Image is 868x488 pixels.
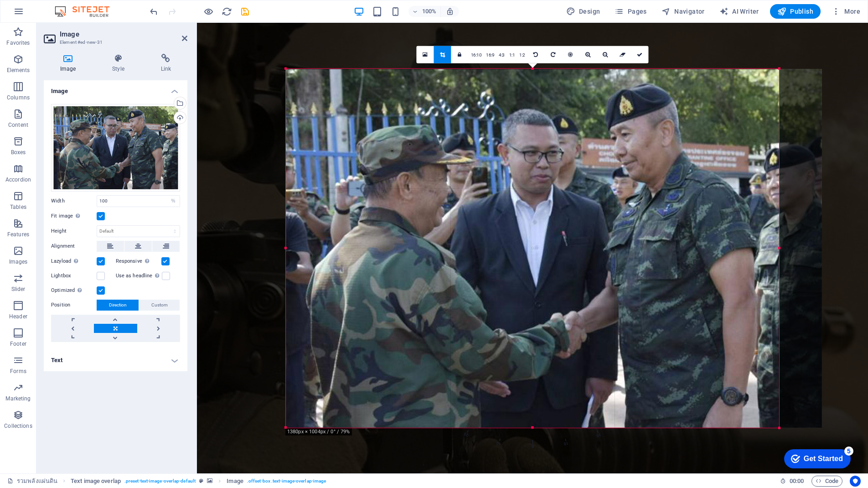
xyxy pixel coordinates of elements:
span: Custom [151,300,168,311]
a: Click to cancel selection. Double-click to open Pages [7,476,57,487]
div: Get Started [27,10,66,18]
p: Images [9,258,28,265]
i: This element contains a background [207,478,212,483]
label: Height [51,228,97,234]
span: Click to select. Double-click to edit [71,476,121,487]
label: Alignment [51,241,97,252]
a: Crop mode [434,46,451,63]
p: Header [9,313,27,320]
h4: Style [96,54,144,73]
button: More [828,4,864,19]
a: Zoom out [597,46,614,63]
button: undo [148,6,159,17]
h2: Image [60,30,187,38]
p: Accordion [5,176,31,183]
p: Columns [7,94,30,101]
button: Pages [611,4,650,19]
i: On resize automatically adjust zoom level to fit chosen device. [446,7,454,16]
div: c1_3038380_250530195422-kIBhS8M00BvwoIHrnUEMjw.jpg [51,104,180,192]
img: Editor Logo [52,6,121,17]
a: Select files from the file manager, stock photos, or upload file(s) [417,46,434,63]
button: Usercentrics [850,476,861,487]
span: Pages [615,7,646,16]
label: Lightbox [51,270,97,281]
a: 16:10 [469,47,484,64]
label: Width [51,198,97,203]
div: Get Started 5 items remaining, 0% complete [7,5,74,24]
a: Keep aspect ratio [451,46,469,63]
a: Center [562,46,579,63]
span: Code [816,476,838,487]
p: Footer [10,340,26,348]
a: 16:9 [484,47,496,64]
p: Tables [10,203,26,211]
span: Publish [777,7,813,16]
div: 1380px × 1004px / 0° / 79% [285,428,352,435]
a: Confirm [631,46,649,63]
i: This element is a customizable preset [199,478,203,483]
span: . offset-box .text-image-overlap-image [247,476,326,487]
p: Elements [7,67,30,74]
label: Optimized [51,285,97,296]
button: AI Writer [716,4,763,19]
span: . preset-text-image-overlap-default [124,476,196,487]
button: save [239,6,250,17]
label: Lazyload [51,256,97,267]
label: Fit image [51,211,97,222]
h6: 100% [422,6,437,17]
span: More [832,7,860,16]
span: Click to select. Double-click to edit [227,476,243,487]
a: 1:2 [517,47,527,64]
a: 4:3 [496,47,507,64]
p: Favorites [6,39,30,47]
button: Code [811,476,842,487]
button: Publish [770,4,821,19]
h4: Link [145,54,187,73]
nav: breadcrumb [71,476,326,487]
a: 1:1 [507,47,517,64]
span: : [796,478,797,484]
h4: Image [44,80,187,97]
span: AI Writer [719,7,759,16]
h4: Text [44,349,187,371]
p: Marketing [5,395,31,402]
a: Reset [614,46,631,63]
p: Features [7,231,29,238]
div: 5 [67,2,77,11]
p: Slider [11,286,26,293]
a: Rotate left 90° [527,46,545,63]
button: Direction [97,300,139,311]
a: Rotate right 90° [545,46,562,63]
button: Navigator [658,4,708,19]
p: Boxes [11,149,26,156]
span: Design [566,7,600,16]
i: Reload page [222,6,232,17]
button: Click here to leave preview mode and continue editing [203,6,214,17]
button: Custom [139,300,180,311]
label: Position [51,300,97,311]
span: 00 00 [790,476,804,487]
button: reload [221,6,232,17]
p: Forms [10,368,26,375]
label: Use as headline [116,270,162,281]
p: Collections [4,422,32,430]
h3: Element #ed-new-31 [60,38,169,47]
i: Undo: Change image (Ctrl+Z) [149,6,159,17]
h6: Session time [780,476,804,487]
a: Zoom in [579,46,597,63]
p: Content [8,121,28,129]
button: 100% [408,6,441,17]
h4: Image [44,54,96,73]
i: Save (Ctrl+S) [240,6,250,17]
button: Design [563,4,604,19]
label: Responsive [116,256,161,267]
span: Navigator [661,7,705,16]
span: Direction [109,300,127,311]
